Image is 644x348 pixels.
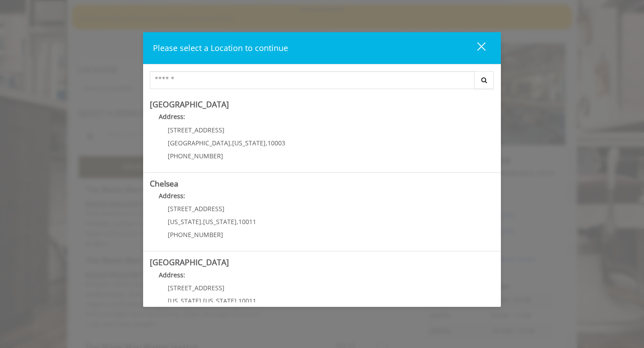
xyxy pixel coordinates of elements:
span: 10011 [238,297,256,305]
span: Please select a Location to continue [153,42,288,53]
button: close dialog [461,39,491,57]
i: Search button [479,77,489,83]
span: 10003 [267,139,285,147]
span: [US_STATE] [168,297,201,305]
span: 10011 [238,217,256,226]
span: , [237,217,238,226]
span: , [230,139,232,147]
span: [STREET_ADDRESS] [168,204,225,213]
span: , [266,139,267,147]
span: [US_STATE] [232,139,266,147]
span: [PHONE_NUMBER] [168,152,223,160]
b: [GEOGRAPHIC_DATA] [150,257,229,267]
div: Center Select [150,71,494,93]
span: [GEOGRAPHIC_DATA] [168,139,230,147]
span: [STREET_ADDRESS] [168,126,225,134]
input: Search Center [150,71,475,89]
b: Address: [159,271,185,279]
span: , [201,297,203,305]
b: Address: [159,112,185,121]
div: close dialog [467,42,485,55]
b: Chelsea [150,178,178,189]
span: [US_STATE] [203,217,237,226]
span: [US_STATE] [168,217,201,226]
span: , [201,217,203,226]
b: Address: [159,191,185,200]
span: [US_STATE] [203,297,237,305]
b: [GEOGRAPHIC_DATA] [150,99,229,110]
span: [STREET_ADDRESS] [168,284,225,292]
span: , [237,297,238,305]
span: [PHONE_NUMBER] [168,230,223,239]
